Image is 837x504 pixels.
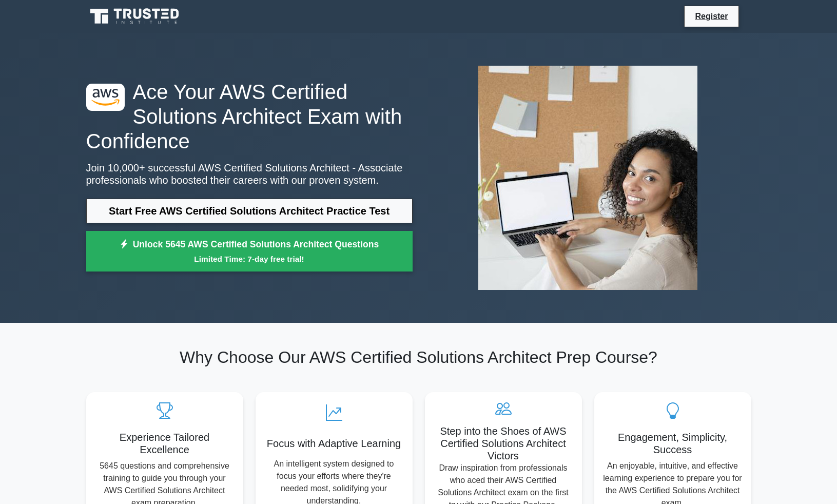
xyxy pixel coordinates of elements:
h5: Step into the Shoes of AWS Certified Solutions Architect Victors [433,425,574,462]
p: Join 10,000+ successful AWS Certified Solutions Architect - Associate professionals who boosted t... [86,162,413,186]
h2: Why Choose Our AWS Certified Solutions Architect Prep Course? [86,347,751,367]
h5: Focus with Adaptive Learning [264,437,404,450]
h5: Engagement, Simplicity, Success [602,431,743,456]
small: Limited Time: 7-day free trial! [99,253,400,265]
a: Unlock 5645 AWS Certified Solutions Architect QuestionsLimited Time: 7-day free trial! [86,231,413,272]
a: Register [689,10,734,23]
h5: Experience Tailored Excellence [94,431,235,456]
a: Start Free AWS Certified Solutions Architect Practice Test [86,199,413,223]
h1: Ace Your AWS Certified Solutions Architect Exam with Confidence [86,80,413,153]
